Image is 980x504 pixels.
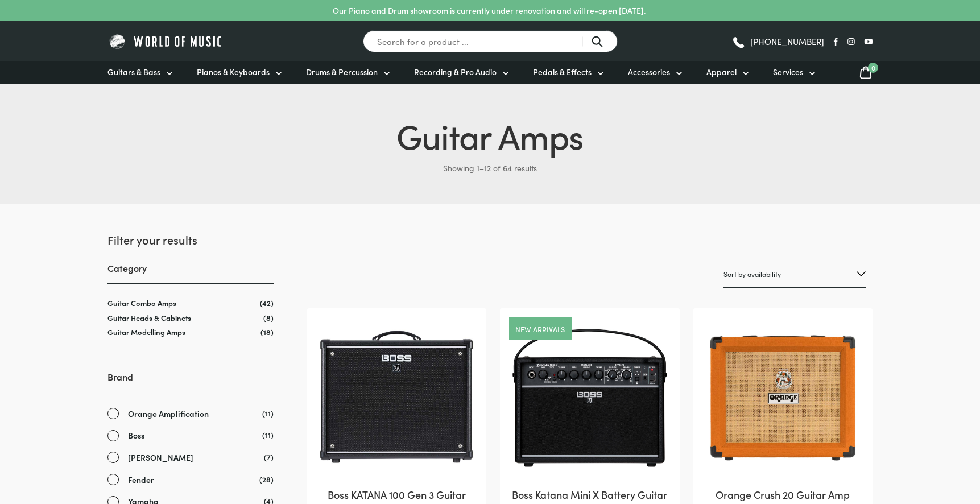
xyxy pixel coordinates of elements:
[868,63,878,73] span: 0
[197,66,270,78] span: Pianos & Keyboards
[107,429,274,442] a: Boss
[107,327,185,337] a: Guitar Modelling Amps
[107,159,873,177] p: Showing 1–12 of 64 results
[333,5,646,16] p: Our Piano and Drum showroom is currently under renovation and will re-open [DATE].
[723,261,866,288] select: Shop order
[259,473,274,485] span: (28)
[731,33,824,50] a: [PHONE_NUMBER]
[515,325,565,333] a: New arrivals
[128,429,144,442] span: Boss
[128,473,154,486] span: Fender
[628,66,670,78] span: Accessories
[260,327,274,337] span: (18)
[262,407,274,419] span: (11)
[264,451,274,463] span: (7)
[107,298,176,308] a: Guitar Combo Amps
[107,407,274,420] a: Orange Amplification
[706,66,737,78] span: Apparel
[263,313,274,323] span: (8)
[107,66,160,78] span: Guitars & Bass
[511,320,668,476] img: Boss Katana Mini X front panel
[705,488,861,502] h2: Orange Crush 20 Guitar Amp
[107,473,274,486] a: Fender
[815,379,980,504] iframe: Chat with our support team
[128,451,193,464] span: [PERSON_NAME]
[306,66,378,78] span: Drums & Percussion
[107,370,274,393] h3: Brand
[262,429,274,441] span: (11)
[107,32,224,50] img: World of Music
[107,262,274,284] h3: Category
[128,407,209,420] span: Orange Amplification
[750,37,824,46] span: [PHONE_NUMBER]
[773,66,803,78] span: Services
[107,312,191,323] a: Guitar Heads & Cabinets
[363,30,618,52] input: Search for a product ...
[260,298,274,308] span: (42)
[319,320,475,476] img: Boss KATANA 100 Gen 3 Guitar Amplifier Front
[705,320,861,476] img: Orange Crush 20 Guitar Amp Front
[533,66,592,78] span: Pedals & Effects
[107,232,274,247] h2: Filter your results
[107,111,873,159] h1: Guitar Amps
[414,66,497,78] span: Recording & Pro Audio
[107,451,274,464] a: [PERSON_NAME]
